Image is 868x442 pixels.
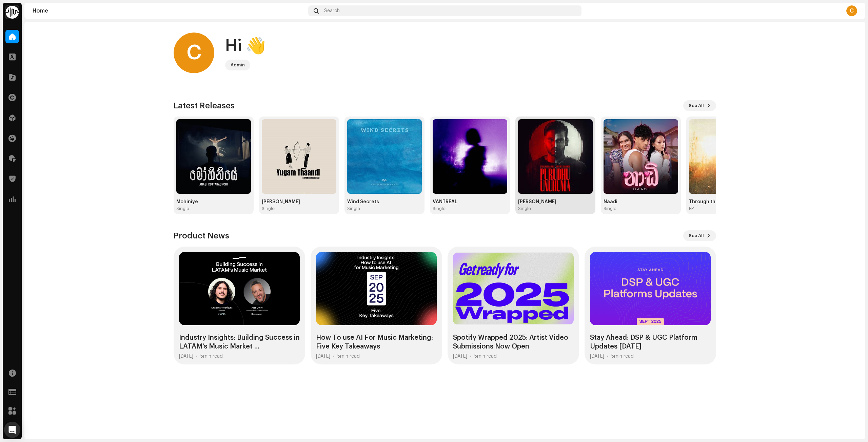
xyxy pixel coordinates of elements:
div: 5 [611,354,634,359]
div: Single [433,206,446,211]
div: Single [176,206,189,211]
div: Hi 👋 [225,35,266,57]
img: 0f74c21f-6d1c-4dbc-9196-dbddad53419e [5,5,19,19]
div: Wind Secrets [347,199,422,205]
div: VANTREAL [433,199,507,205]
img: 3d15b811-b4b4-44cc-aac6-f482b96623e8 [347,119,422,194]
div: Stay Ahead: DSP & UGC Platform Updates [DATE] [590,333,711,351]
div: [DATE] [316,354,330,359]
div: Open Intercom Messenger [4,422,20,438]
div: • [470,354,472,359]
img: 85b1c1e5-2c3f-4bc0-a222-082e87eb6c05 [262,119,336,194]
div: Single [262,206,275,211]
button: See All [683,230,716,241]
span: min read [477,354,497,359]
span: Search [324,8,340,14]
div: Single [518,206,531,211]
div: Single [604,206,616,211]
button: See All [683,100,716,111]
div: [PERSON_NAME] [518,199,593,205]
div: Admin [231,61,245,69]
img: 9621fbde-6043-4bd7-8054-e84758819749 [433,119,507,194]
div: Spotify Wrapped 2025: Artist Video Submissions Now Open [453,333,574,351]
div: 5 [474,354,497,359]
span: See All [689,229,704,243]
img: 699caf87-dd95-49c1-a4ef-36a5010063a0 [176,119,251,194]
span: min read [203,354,223,359]
span: min read [340,354,360,359]
div: C [174,33,214,73]
span: See All [689,99,704,112]
div: Mohiniye [176,199,251,205]
div: • [196,354,198,359]
h3: Product News [174,230,229,241]
div: How To use AI For Music Marketing: Five Key Takeaways [316,333,437,351]
div: Naadi [604,199,678,205]
div: [PERSON_NAME] [262,199,336,205]
img: d7fa6f3a-eb39-499e-aeab-4609cfce409e [689,119,764,194]
div: [DATE] [179,354,193,359]
div: Home [33,8,305,14]
div: C [846,5,857,16]
h3: Latest Releases [174,100,235,111]
div: [DATE] [453,354,467,359]
div: • [333,354,335,359]
div: EP [689,206,694,211]
div: 5 [200,354,223,359]
div: Through the mist [689,199,764,205]
div: Single [347,206,360,211]
img: f6991c96-e776-4387-8611-34f47de5c80e [604,119,678,194]
span: min read [614,354,634,359]
div: 5 [337,354,360,359]
div: Industry Insights: Building Success in LATAM’s Music Market ... [179,333,300,351]
div: • [607,354,609,359]
img: 67c412f0-49c3-47fd-acb5-d0f34aa48070 [518,119,593,194]
div: [DATE] [590,354,604,359]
